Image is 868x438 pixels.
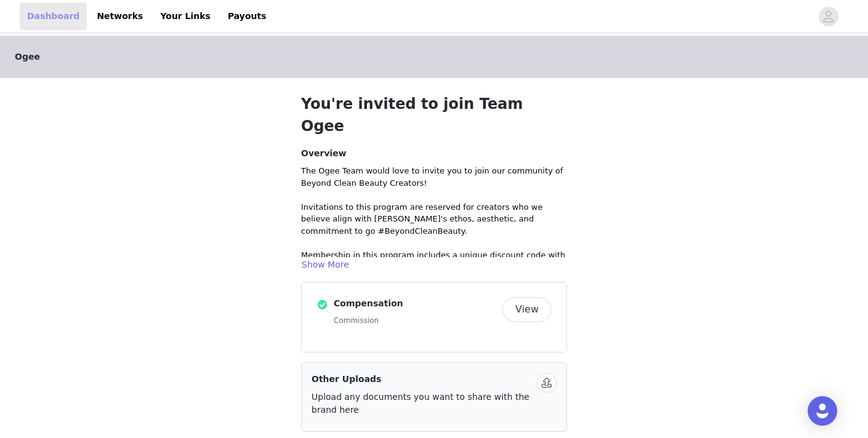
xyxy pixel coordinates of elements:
p: The Ogee Team would love to invite you to join our community of Beyond Clean Beauty Creators! Inv... [301,165,567,345]
a: View [502,305,552,314]
div: avatar [822,7,834,26]
a: Networks [89,2,150,30]
h5: Commission [334,315,497,326]
div: Compensation [301,282,567,352]
div: Open Intercom Messenger [808,396,837,426]
span: Ogee [15,50,40,63]
a: Dashboard [20,2,87,30]
button: View [502,297,552,322]
h4: Overview [301,147,567,160]
span: Upload any documents you want to share with the brand here [311,392,529,415]
h4: Compensation [334,297,497,310]
button: Show More [301,257,350,272]
h4: Other Uploads [311,373,532,386]
h1: You're invited to join Team Ogee [301,93,567,137]
a: Your Links [153,2,218,30]
a: Payouts [220,2,274,30]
